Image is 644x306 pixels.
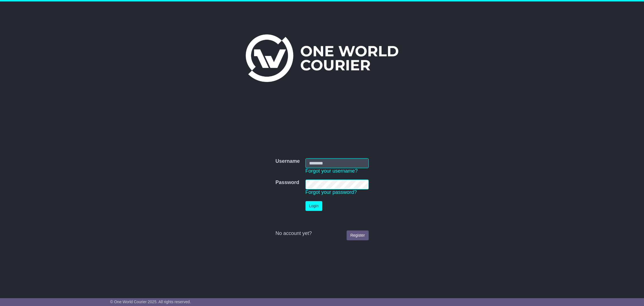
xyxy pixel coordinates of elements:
a: Forgot your username? [306,168,358,174]
button: Login [306,201,322,211]
label: Password [275,180,299,186]
div: No account yet? [275,230,368,237]
a: Forgot your password? [306,189,357,195]
span: © One World Courier 2025. All rights reserved. [110,300,191,304]
a: Register [347,230,368,240]
label: Username [275,158,300,164]
img: One World [246,34,398,82]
